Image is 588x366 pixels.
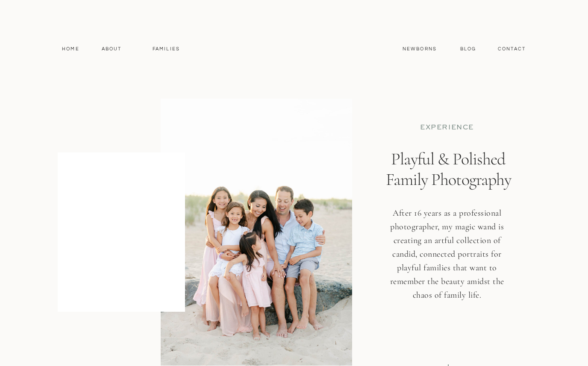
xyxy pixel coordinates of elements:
a: contact [493,45,530,53]
a: Families [147,45,185,53]
p: EXPERIENCE [394,123,500,132]
a: Home [58,45,83,53]
a: Blog [458,45,478,53]
a: About [99,45,124,53]
h3: After 16 years as a professional photographer, my magic wand is creating an artful collection of ... [384,206,510,316]
a: Newborns [399,45,440,53]
h1: Playful & Polished Family Photography [379,149,518,226]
